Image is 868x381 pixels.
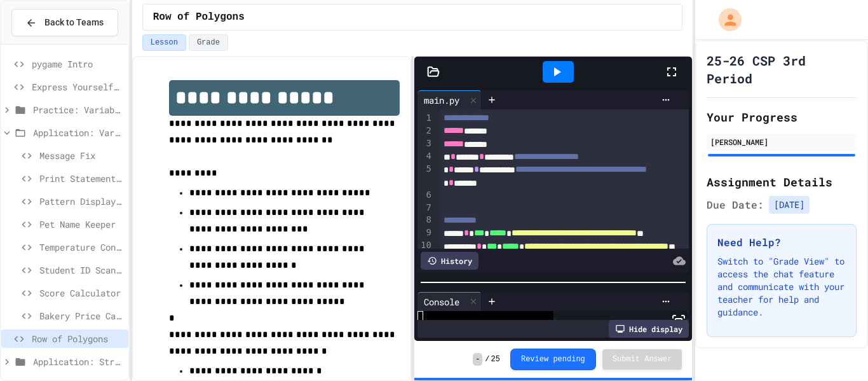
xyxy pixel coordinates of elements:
h3: Need Help? [717,235,846,250]
div: 6 [417,189,433,202]
span: Due Date: [707,197,764,212]
button: Grade [189,34,228,51]
span: Message Fix [39,149,123,162]
span: 25 [491,354,500,364]
div: 3 [417,137,433,150]
div: Console [417,295,466,308]
div: 9 [417,226,433,239]
span: Bakery Price Calculator [39,309,123,322]
button: Lesson [142,34,186,51]
div: 8 [417,214,433,226]
div: My Account [705,5,745,34]
button: Review pending [510,349,596,370]
span: Score Calculator [39,286,123,300]
h2: Your Progress [707,108,857,126]
span: Express Yourself in Python! [32,80,123,94]
span: Row of Polygons [32,332,123,345]
div: Hide display [609,320,689,338]
div: 2 [417,125,433,137]
div: 7 [417,202,433,214]
span: Pet Name Keeper [39,218,123,231]
div: [PERSON_NAME] [710,136,853,148]
span: Pattern Display Challenge [39,195,123,208]
div: 10 [417,239,433,265]
h2: Assignment Details [707,173,857,191]
span: Application: Variables/Print [33,126,123,139]
span: Temperature Converter [39,240,123,254]
span: Student ID Scanner [39,263,123,277]
span: Submit Answer [613,354,672,364]
iframe: chat widget [763,275,855,329]
span: [DATE] [769,196,810,214]
div: History [421,252,478,270]
span: Application: Strings, Inputs, Math [33,355,123,368]
iframe: chat widget [815,330,855,368]
span: Row of Polygons [153,10,245,25]
div: main.py [417,94,466,107]
span: / [485,354,489,364]
p: Switch to "Grade View" to access the chat feature and communicate with your teacher for help and ... [717,255,846,319]
span: Practice: Variables/Print [33,103,123,116]
div: 5 [417,163,433,188]
h1: 25-26 CSP 3rd Period [707,52,857,87]
div: Console [417,292,482,311]
span: pygame Intro [32,57,123,71]
span: Back to Teams [44,16,104,29]
span: - [473,353,482,366]
div: main.py [417,90,482,109]
button: Back to Teams [11,9,118,36]
div: 1 [417,112,433,125]
button: Submit Answer [602,349,682,370]
span: Print Statement Repair [39,172,123,185]
div: 4 [417,150,433,163]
